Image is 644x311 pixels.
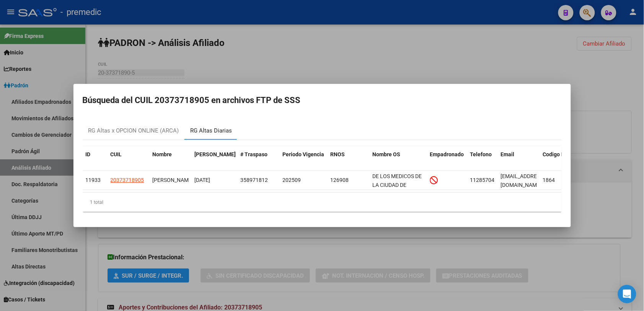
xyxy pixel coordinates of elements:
span: Telefono [470,151,492,157]
div: RG Altas x OPCION ONLINE (ARCA) [88,126,179,135]
span: ID [86,151,91,157]
span: RNOS [331,151,345,157]
datatable-header-cell: Empadronado [427,146,467,172]
div: Open Intercom Messenger [618,285,636,303]
span: 1128570497 [470,177,501,183]
div: [DATE] [195,176,235,185]
span: Periodo Vigencia [283,151,324,157]
span: Email [501,151,515,157]
datatable-header-cell: Nombre [150,146,192,172]
h2: Búsqueda del CUIL 20373718905 en archivos FTP de SSS [83,93,562,108]
span: 202509 [283,177,301,183]
span: 20373718905 [111,177,144,183]
datatable-header-cell: Fecha Traspaso [192,146,238,172]
datatable-header-cell: RNOS [328,146,370,172]
span: Nombre [153,151,172,157]
div: 1 total [83,193,562,212]
datatable-header-cell: Telefono [467,146,498,172]
span: # Traspaso [241,151,268,157]
datatable-header-cell: # Traspaso [238,146,280,172]
span: [PERSON_NAME] [195,151,236,157]
span: Empadronado [430,151,464,157]
datatable-header-cell: Codigo Postal [540,146,582,172]
datatable-header-cell: Nombre OS [370,146,427,172]
div: RG Altas Diarias [191,126,232,135]
span: Nombre OS [373,151,401,157]
datatable-header-cell: CUIL [108,146,150,172]
span: 126908 [331,177,349,183]
datatable-header-cell: Email [498,146,540,172]
span: DE LOS MEDICOS DE LA CIUDAD DE [GEOGRAPHIC_DATA] [373,173,424,197]
span: docu.vendedores+375@gmail.com [501,173,545,188]
span: 11933 [86,177,101,183]
datatable-header-cell: ID [83,146,108,172]
span: [PERSON_NAME] [153,177,194,183]
span: 1864 [543,177,555,183]
datatable-header-cell: Periodo Vigencia [280,146,328,172]
span: Codigo Postal [543,151,577,157]
span: CUIL [111,151,122,157]
span: 358971812 [241,177,268,183]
